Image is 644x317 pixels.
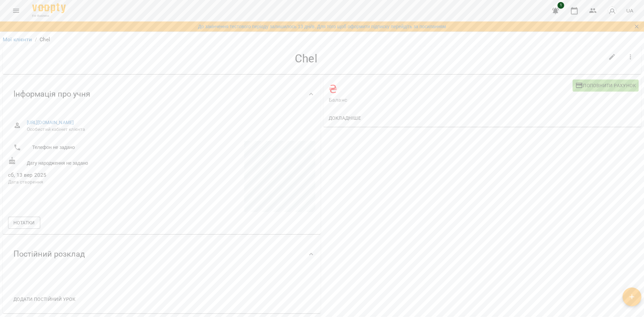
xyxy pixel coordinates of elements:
button: UA [624,4,636,17]
nav: breadcrumb [3,36,641,44]
button: Додати постійний урок [11,293,78,305]
span: UA [626,7,633,14]
div: Інформація про учня [3,77,321,111]
div: Постійний розклад [3,237,321,271]
img: Voopty Logo [32,3,66,13]
span: Нотатки [13,219,35,227]
button: Закрити сповіщення [632,22,641,31]
span: Додати постійний урок [13,295,75,303]
span: For Business [32,14,66,18]
button: Поповнити рахунок [573,80,639,92]
span: сб, 13 вер 2025 [8,171,160,179]
li: Телефон не задано [8,141,160,154]
span: 1 [557,2,564,9]
div: Дату народження не задано [7,155,162,168]
button: Нотатки [8,217,40,229]
button: Menu [8,3,24,19]
p: Дата створення [8,179,160,186]
span: Докладніше [329,114,361,122]
span: Поповнити рахунок [575,82,636,90]
a: Мої клієнти [3,36,32,43]
h4: Chel [8,52,604,65]
a: [URL][DOMAIN_NAME] [27,120,74,125]
span: Постійний розклад [13,249,85,259]
button: Докладніше [326,112,364,124]
li: / [35,36,37,44]
span: Баланс [329,96,573,104]
h4: ₴ [329,82,573,96]
span: Інформація про учня [13,89,90,99]
p: Chel [40,36,50,44]
img: avatar_s.png [607,6,617,15]
a: До закінчення тестового періоду залишилось 13 дні/в. Для того щоб оформити підписку перейдіть за ... [198,23,446,30]
span: Особистий кабінет клієнта [27,126,310,133]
